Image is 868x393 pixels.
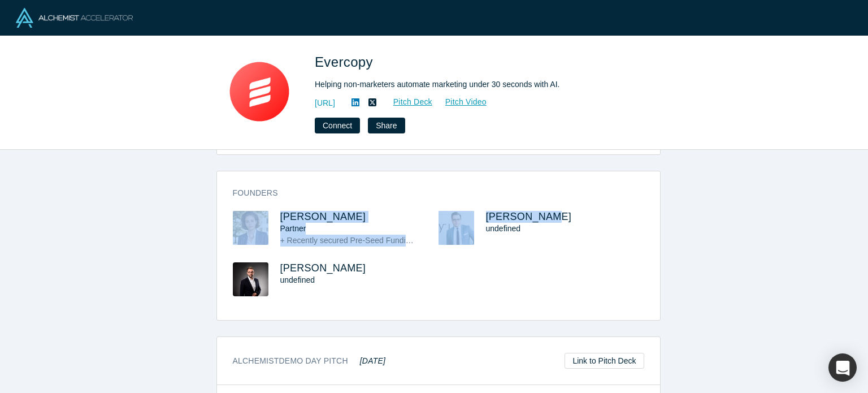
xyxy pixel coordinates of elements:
[280,275,315,284] span: undefined
[233,211,268,245] img: Deniz Ozgur's Profile Image
[381,96,433,109] a: Pitch Deck
[220,52,299,131] img: Evercopy's Logo
[315,54,377,70] span: Evercopy
[439,211,474,245] img: Erdal Cokol's Profile Image
[433,96,487,109] a: Pitch Video
[315,118,360,133] button: Connect
[360,356,385,365] em: [DATE]
[233,355,386,367] h3: Alchemist Demo Day Pitch
[280,224,306,233] span: Partner
[315,97,335,109] a: [URL]
[565,353,644,369] a: Link to Pitch Deck
[233,262,268,296] img: Osman Aktepe's Profile Image
[280,262,366,274] a: [PERSON_NAME]
[233,187,628,199] h3: Founders
[486,211,572,222] a: [PERSON_NAME]
[280,211,366,222] a: [PERSON_NAME]
[16,8,133,28] img: Alchemist Logo
[368,118,405,133] button: Share
[315,79,631,90] div: Helping non-marketers automate marketing under 30 seconds with AI.
[486,224,521,233] span: undefined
